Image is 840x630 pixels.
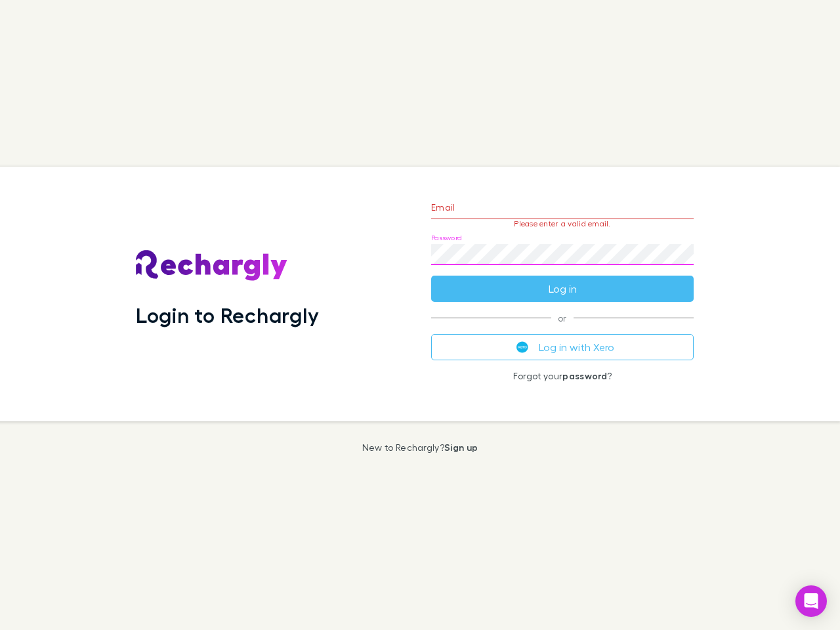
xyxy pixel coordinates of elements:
[431,276,694,302] button: Log in
[516,341,528,353] img: Xero's logo
[431,233,462,243] label: Password
[362,442,478,453] p: New to Rechargly?
[136,303,319,327] h1: Login to Rechargly
[431,219,694,228] p: Please enter a valid email.
[795,585,827,617] div: Open Intercom Messenger
[444,442,478,453] a: Sign up
[562,370,607,381] a: password
[431,371,694,381] p: Forgot your ?
[431,334,694,360] button: Log in with Xero
[431,318,694,318] span: or
[136,250,288,282] img: Rechargly's Logo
